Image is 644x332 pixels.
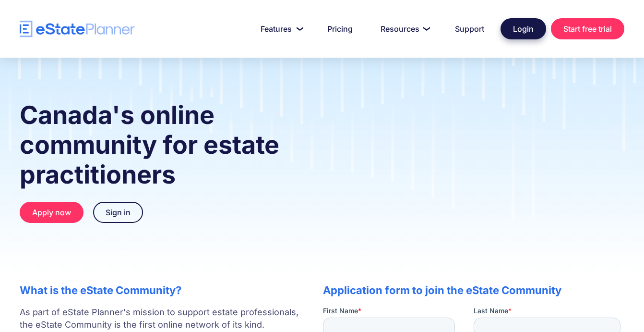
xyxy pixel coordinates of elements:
[316,19,364,38] a: Pricing
[249,19,311,38] a: Features
[93,202,143,223] a: Sign in
[20,284,304,296] h2: What is the eState Community?
[20,202,83,223] a: Apply now
[501,18,546,39] a: Login
[369,19,439,38] a: Resources
[443,19,496,38] a: Support
[20,306,304,331] p: As part of eState Planner's mission to support estate professionals, the eState Community is the ...
[151,40,196,48] span: Phone number
[20,21,135,37] a: home
[20,100,279,190] strong: Canada's online community for estate practitioners
[551,18,624,39] a: Start free trial
[151,0,185,9] span: Last Name
[323,284,624,296] h2: Application form to join the eState Community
